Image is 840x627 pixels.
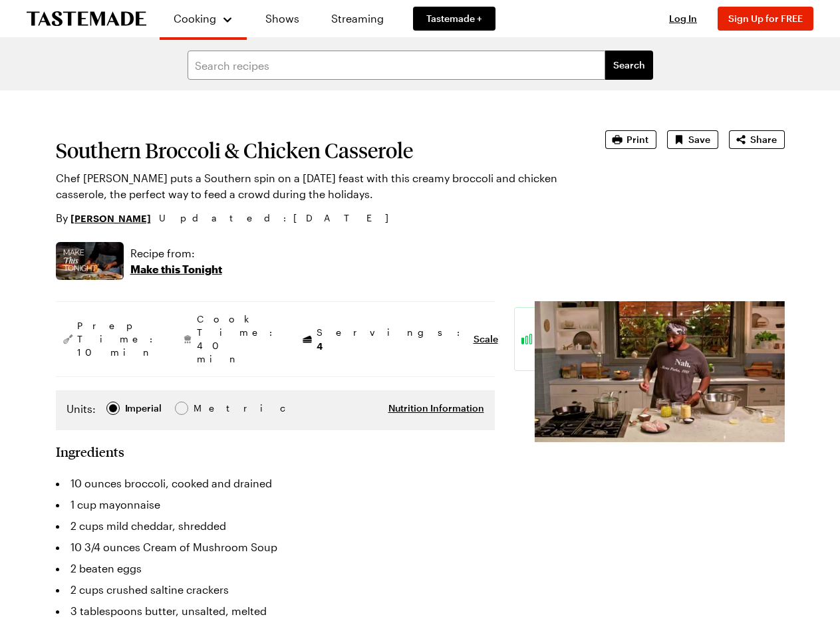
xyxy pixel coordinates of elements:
li: 10 3/4 ounces Cream of Mushroom Soup [56,537,495,558]
span: Share [750,133,777,146]
li: 2 cups mild cheddar, shredded [56,515,495,537]
button: Scale [474,332,498,346]
span: Prep Time: 10 min [77,319,160,359]
div: Imperial Metric [67,401,221,420]
p: Make this Tonight [130,261,222,277]
span: Print [627,133,648,146]
input: Search recipes [188,51,605,80]
a: [PERSON_NAME] [70,211,151,225]
li: 2 cups crushed saltine crackers [56,579,495,600]
span: Servings: [317,326,467,353]
button: Save recipe [667,130,718,149]
button: Sign Up for FREE [718,7,813,31]
h1: Southern Broccoli & Chicken Casserole [56,138,568,162]
a: Tastemade + [413,7,495,31]
span: Metric [194,401,223,416]
button: Print [605,130,656,149]
span: Updated : [DATE] [159,211,402,225]
span: Cooking [174,12,216,25]
div: Imperial [125,401,162,416]
span: 4 [317,339,323,352]
button: Nutrition Information [388,402,484,415]
span: Sign Up for FREE [728,13,803,24]
span: Log In [669,13,697,24]
p: Recipe from: [130,245,222,261]
span: Cook Time: 40 min [197,313,279,366]
label: Units: [67,401,96,417]
span: Imperial [125,401,163,416]
button: filters [605,51,653,80]
a: To Tastemade Home Page [27,11,146,27]
span: Search [613,59,645,72]
li: 1 cup mayonnaise [56,494,495,515]
button: Log In [656,12,710,25]
div: Metric [194,401,221,416]
li: 3 tablespoons butter, unsalted, melted [56,600,495,622]
span: Save [688,133,710,146]
p: Chef [PERSON_NAME] puts a Southern spin on a [DATE] feast with this creamy broccoli and chicken c... [56,170,568,202]
a: Recipe from:Make this Tonight [130,245,222,277]
img: Show where recipe is used [56,242,124,280]
p: By [56,210,151,226]
h2: Ingredients [56,443,124,459]
span: Tastemade + [426,12,482,25]
button: Share [729,130,785,149]
li: 2 beaten eggs [56,558,495,579]
button: Cooking [173,5,233,32]
li: 10 ounces broccoli, cooked and drained [56,473,495,494]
